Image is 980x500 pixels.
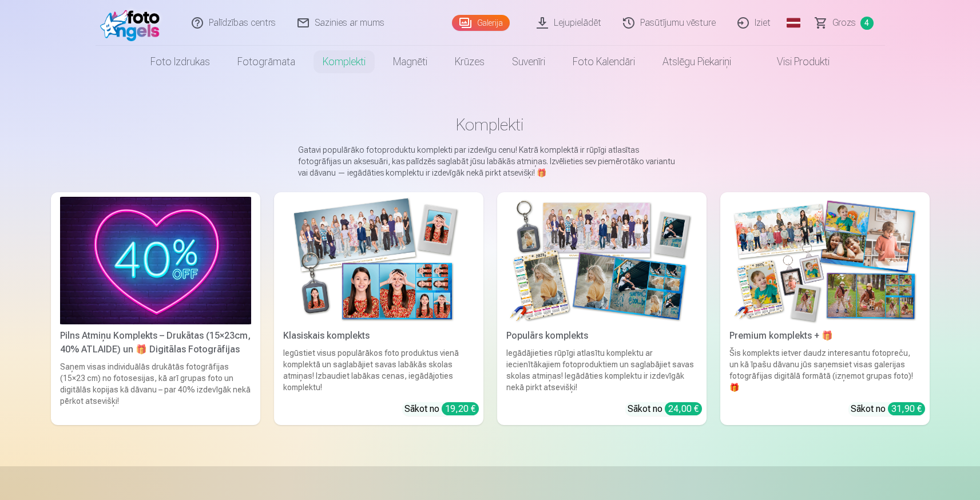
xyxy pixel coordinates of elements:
a: Atslēgu piekariņi [649,46,745,78]
div: 19,20 € [442,402,479,415]
div: Sākot no [628,402,702,416]
img: Klasiskais komplekts [283,197,474,324]
div: Pilns Atmiņu Komplekts – Drukātas (15×23cm, 40% ATLAIDE) un 🎁 Digitālas Fotogrāfijas [55,329,256,356]
a: Pilns Atmiņu Komplekts – Drukātas (15×23cm, 40% ATLAIDE) un 🎁 Digitālas Fotogrāfijas Pilns Atmiņu... [51,192,260,425]
img: Populārs komplekts [506,197,697,324]
div: Iegūstiet visus populārākos foto produktus vienā komplektā un saglabājiet savas labākās skolas at... [279,347,479,393]
div: Premium komplekts + 🎁 [725,329,925,343]
a: Premium komplekts + 🎁 Premium komplekts + 🎁Šis komplekts ietver daudz interesantu fotopreču, un k... [720,192,930,425]
a: Komplekti [309,46,379,78]
a: Magnēti [379,46,441,78]
a: Foto izdrukas [137,46,224,78]
img: /fa1 [100,5,166,41]
a: Fotogrāmata [224,46,309,78]
div: Iegādājieties rūpīgi atlasītu komplektu ar iecienītākajiem fotoproduktiem un saglabājiet savas sk... [502,347,702,393]
a: Klasiskais komplektsKlasiskais komplektsIegūstiet visus populārākos foto produktus vienā komplekt... [274,192,483,425]
div: Sākot no [851,402,925,416]
div: Klasiskais komplekts [279,329,479,343]
img: Premium komplekts + 🎁 [729,197,921,324]
h1: Komplekti [60,114,921,135]
div: Šis komplekts ietver daudz interesantu fotopreču, un kā īpašu dāvanu jūs saņemsiet visas galerija... [725,347,925,393]
div: Sākot no [404,402,479,416]
span: 4 [860,17,874,30]
p: Gatavi populārāko fotoproduktu komplekti par izdevīgu cenu! Katrā komplektā ir rūpīgi atlasītas f... [298,144,683,178]
div: Saņem visas individuālās drukātās fotogrāfijas (15×23 cm) no fotosesijas, kā arī grupas foto un d... [55,361,256,420]
div: 31,90 € [888,402,925,415]
div: Populārs komplekts [502,329,702,343]
a: Populārs komplektsPopulārs komplektsIegādājieties rūpīgi atlasītu komplektu ar iecienītākajiem fo... [497,192,707,425]
img: Pilns Atmiņu Komplekts – Drukātas (15×23cm, 40% ATLAIDE) un 🎁 Digitālas Fotogrāfijas [60,197,251,324]
a: Suvenīri [498,46,559,78]
div: 24,00 € [665,402,702,415]
a: Krūzes [441,46,498,78]
span: Grozs [832,16,856,30]
a: Visi produkti [745,46,843,78]
a: Galerija [452,15,510,31]
a: Foto kalendāri [559,46,649,78]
